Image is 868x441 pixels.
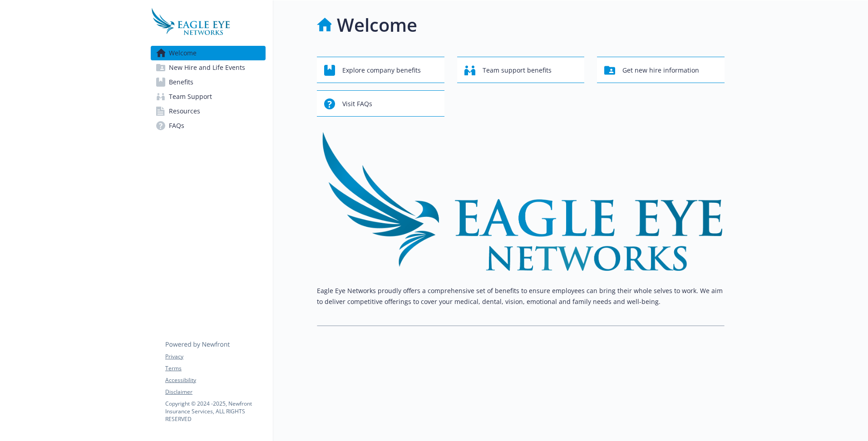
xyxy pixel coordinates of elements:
img: overview page banner [317,131,725,271]
span: Visit FAQs [342,95,372,113]
button: Explore company benefits [317,57,444,83]
button: Team support benefits [457,57,585,83]
a: Benefits [151,75,266,89]
button: Get new hire information [597,57,725,83]
a: Terms [165,364,265,372]
span: Explore company benefits [342,62,421,79]
span: Team support benefits [483,62,552,79]
h1: Welcome [337,11,417,39]
a: Welcome [151,46,266,60]
a: FAQs [151,118,266,133]
p: Copyright © 2024 - 2025 , Newfront Insurance Services, ALL RIGHTS RESERVED [165,400,265,423]
span: FAQs [169,118,184,133]
span: Welcome [169,46,197,60]
span: Benefits [169,75,193,89]
a: Disclaimer [165,388,265,396]
a: New Hire and Life Events [151,60,266,75]
p: Eagle Eye Networks proudly offers a comprehensive set of benefits to ensure employees can bring t... [317,285,725,307]
span: Get new hire information [622,62,699,79]
a: Privacy [165,353,265,361]
a: Accessibility [165,376,265,384]
button: Visit FAQs [317,90,444,117]
a: Team Support [151,89,266,104]
span: Team Support [169,89,212,104]
a: Resources [151,104,266,118]
span: New Hire and Life Events [169,60,245,75]
span: Resources [169,104,200,118]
